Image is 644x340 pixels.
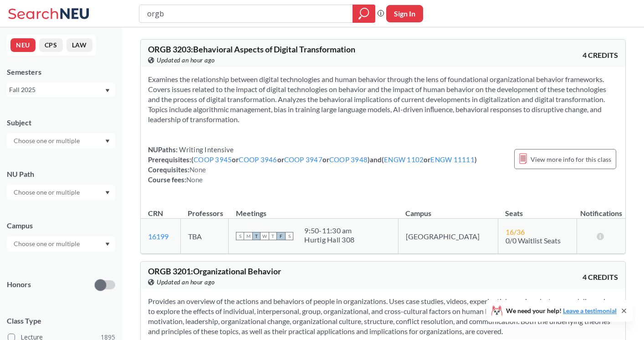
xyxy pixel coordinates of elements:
[430,155,475,164] a: ENGW 11111
[583,50,618,60] span: 4 CREDITS
[148,144,477,185] div: NUPaths: Prerequisites: ( or or or ) and ( or ) Corequisites: Course fees:
[7,118,115,128] div: Subject
[146,6,346,21] input: Class, professor, course number, "phrase"
[157,277,215,287] span: Updated an hour ago
[148,232,169,241] a: 16199
[386,5,423,22] button: Sign In
[105,89,110,93] svg: Dropdown arrow
[498,199,577,219] th: Seats
[7,67,115,77] div: Semesters
[229,199,398,219] th: Meetings
[7,169,115,179] div: NU Path
[105,242,110,246] svg: Dropdown arrow
[384,155,424,164] a: ENGW 1102
[577,199,625,219] th: Notifications
[304,226,354,235] div: 9:50 - 11:30 am
[358,7,369,20] svg: magnifying glass
[353,5,375,23] div: magnifying glass
[531,154,611,165] span: View more info for this class
[329,155,368,164] a: COOP 3948
[7,236,115,252] div: Dropdown arrow
[244,232,252,240] span: M
[583,272,618,282] span: 4 CREDITS
[7,221,115,231] div: Campus
[178,145,234,154] span: Writing Intensive
[148,74,618,124] section: Examines the relationship between digital technologies and human behavior through the lens of fou...
[506,236,561,245] span: 0/0 Waitlist Seats
[180,219,229,254] td: TBA
[180,199,229,219] th: Professors
[7,185,115,200] div: Dropdown arrow
[252,232,261,240] span: T
[398,199,498,219] th: Campus
[66,38,92,52] button: LAW
[261,232,269,240] span: W
[7,316,115,326] span: Class Type
[7,82,115,97] div: Fall 2025Dropdown arrow
[7,133,115,149] div: Dropdown arrow
[277,232,285,240] span: F
[10,38,36,52] button: NEU
[563,307,617,314] a: Leave a testimonial
[7,279,31,290] p: Honors
[148,266,281,276] span: ORGB 3201 : Organizational Behavior
[506,308,617,314] span: We need your help!
[157,55,215,65] span: Updated an hour ago
[236,232,244,240] span: S
[269,232,277,240] span: T
[194,155,232,164] a: COOP 3945
[9,238,86,249] input: Choose one or multiple
[39,38,63,52] button: CPS
[9,85,104,95] div: Fall 2025
[506,227,525,236] span: 16 / 36
[105,191,110,195] svg: Dropdown arrow
[284,155,322,164] a: COOP 3947
[105,139,110,143] svg: Dropdown arrow
[186,175,203,184] span: None
[239,155,277,164] a: COOP 3946
[398,219,498,254] td: [GEOGRAPHIC_DATA]
[9,187,86,198] input: Choose one or multiple
[148,296,618,336] section: Provides an overview of the actions and behaviors of people in organizations. Uses case studies, ...
[9,135,86,146] input: Choose one or multiple
[189,165,206,174] span: None
[148,44,355,54] span: ORGB 3203 : Behavioral Aspects of Digital Transformation
[285,232,293,240] span: S
[304,235,354,244] div: Hurtig Hall 308
[148,208,163,218] div: CRN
